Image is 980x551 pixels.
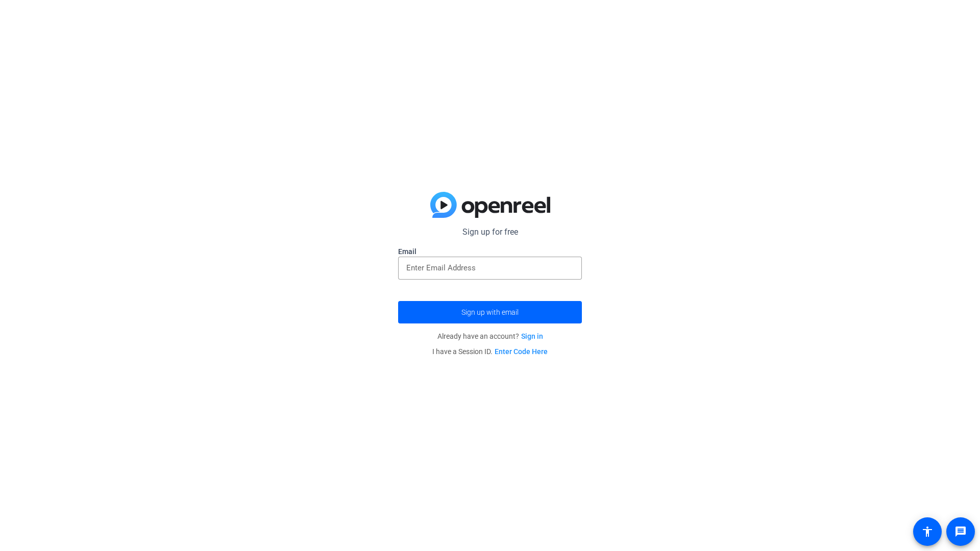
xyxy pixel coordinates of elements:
span: I have a Session ID. [432,347,548,356]
img: blue-gradient.svg [430,192,550,218]
label: Email [398,246,582,257]
mat-icon: message [954,525,967,538]
p: Sign up for free [398,226,582,238]
input: Enter Email Address [406,262,574,274]
button: Sign up with email [398,301,582,323]
mat-icon: accessibility [921,525,934,538]
a: Sign in [521,332,543,340]
a: Enter Code Here [495,347,548,356]
span: Already have an account? [437,332,543,340]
